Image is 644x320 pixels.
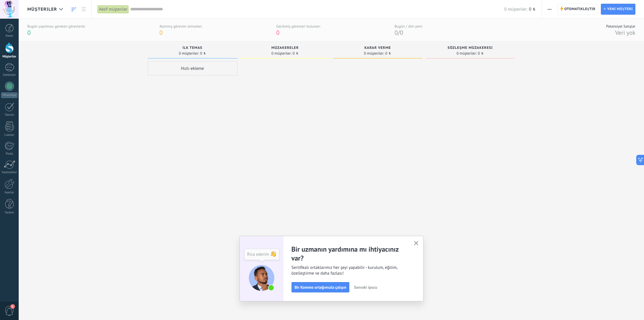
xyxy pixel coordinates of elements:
[293,52,299,55] span: 0 ₺
[398,29,400,36] span: /
[27,24,85,29] div: Bugün yapılması gereken görevlerle:
[364,52,384,55] span: 0 müşteriler:
[478,52,484,55] span: 0 ₺
[564,4,595,14] span: Otomatikleştir
[601,4,635,15] a: Yeni müşteri
[351,283,380,292] button: Sonraki ipucu
[1,73,18,77] div: Sohbetler
[354,285,377,289] span: Sonraki ipucu
[179,52,199,55] span: 0 müşteriler:
[243,46,327,51] div: Müzakereler
[69,4,79,15] a: Müşteriler
[271,52,292,55] span: 0 müşteriler:
[1,55,18,59] div: Müşteriler
[10,304,15,309] span: 1
[292,245,407,263] h2: Bir uzmanın yardımına mı ihtiyacınız var?
[151,46,235,51] div: İlk temas
[160,24,202,29] div: Atanmış görevler olmadan:
[1,34,18,38] div: Panel
[276,24,321,29] div: Gecikmiş görevleri bulunan:
[428,46,512,51] div: Sözleşme müzakeresi
[606,24,635,29] div: Potansiyel Satışlar
[615,29,635,36] span: Veri yok
[607,4,633,14] span: Yeni müşteri
[385,52,391,55] span: 0 ₺
[292,265,407,276] span: Sertifikalı ortaklarımız her şeyi yapabilir - kurulum, eğitim, özelleştirme ve daha fazlası!
[292,282,350,292] button: Bir Kommo ortağımızla çalışın
[276,29,279,36] span: 0
[557,4,598,15] a: Otomatikleştir
[394,29,398,36] span: 0
[148,61,237,76] div: Hızlı ekleme
[1,211,18,215] div: Yardım
[336,46,420,51] div: Karar verme
[97,5,129,14] div: Aktif müşteriler
[1,171,18,174] div: İstatistikler
[27,7,57,12] span: Müşteriler
[183,46,202,50] span: İlk temas
[448,46,493,50] span: Sözleşme müzakeresi
[1,191,18,194] div: Ayarlar
[295,285,346,289] span: Bir Kommo ortağımızla çalışın
[1,92,18,98] div: WhatsApp
[545,4,554,15] button: Daha fazla
[271,46,299,50] span: Müzakereler
[1,113,18,117] div: Takvim
[200,52,206,55] span: 0 ₺
[529,7,536,12] span: 0 ₺
[160,29,163,36] span: 0
[400,29,403,36] span: 0
[394,24,423,29] div: Bugün / dün yeni:
[504,7,528,12] span: 0 müşteriler:
[364,46,391,50] span: Karar verme
[79,4,89,15] a: Liste
[1,133,18,137] div: Listeler
[1,152,18,156] div: Posta
[457,52,477,55] span: 0 müşteriler:
[27,29,30,36] span: 0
